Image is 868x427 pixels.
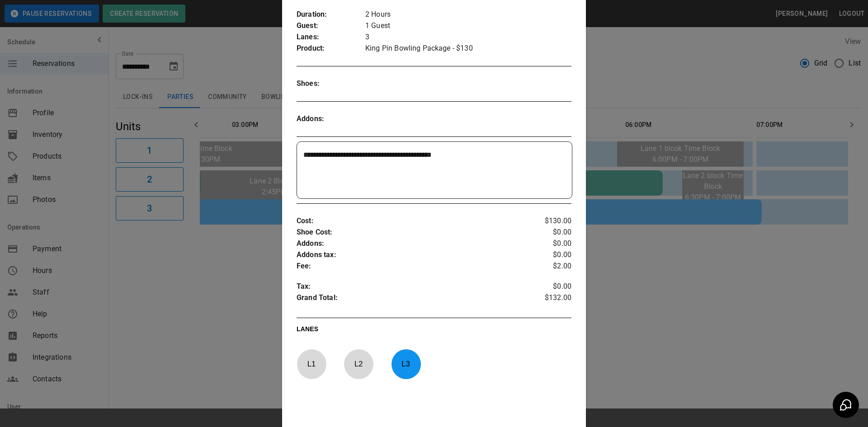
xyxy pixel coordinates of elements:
[297,216,526,227] p: Cost :
[297,113,365,125] p: Addons :
[297,20,365,32] p: Guest :
[526,216,571,227] p: $130.00
[526,261,571,272] p: $2.00
[297,43,365,54] p: Product :
[526,227,571,238] p: $0.00
[526,238,571,249] p: $0.00
[297,78,365,89] p: Shoes :
[391,353,421,375] p: L 3
[526,281,571,292] p: $0.00
[365,43,571,54] p: King Pin Bowling Package - $130
[297,249,526,261] p: Addons tax :
[297,281,526,292] p: Tax :
[297,227,526,238] p: Shoe Cost :
[365,32,571,43] p: 3
[297,261,526,272] p: Fee :
[365,9,571,20] p: 2 Hours
[344,353,373,375] p: L 2
[297,353,326,375] p: L 1
[297,292,526,306] p: Grand Total :
[297,9,365,20] p: Duration :
[297,32,365,43] p: Lanes :
[526,292,571,306] p: $132.00
[365,20,571,32] p: 1 Guest
[297,238,526,249] p: Addons :
[526,249,571,261] p: $0.00
[297,324,571,337] p: LANES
